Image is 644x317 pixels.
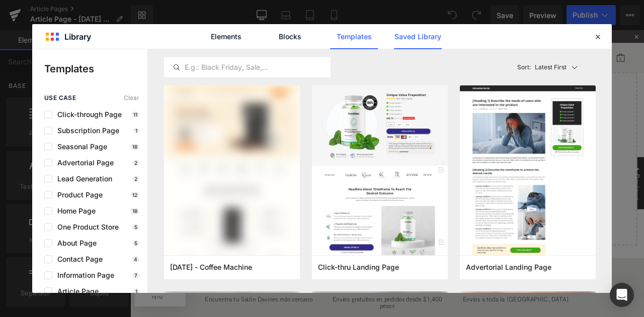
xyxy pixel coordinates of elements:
[52,127,119,135] span: Subscription Page
[517,64,531,71] span: Sort:
[330,24,378,49] a: Templates
[24,74,585,86] p: Start building your page
[132,224,139,230] p: 5
[130,192,139,198] p: 12
[132,160,139,166] p: 2
[133,128,139,134] p: 1
[9,259,61,304] div: MARAVILLOSO PRODUCTO, MANTIENE MI CABELLO SIEMPRE HERMOSO, SEDOSO Y CON UN BRILLO ESPECTACULAR!!!...
[610,283,634,307] div: Open Intercom Messenger
[52,111,122,119] span: Click-through Page
[132,240,139,246] p: 5
[580,32,583,37] span: View cart, 0 items in cart
[52,175,112,183] span: Lead Generation
[241,5,368,11] p: ENVÍOS A TODA LA [GEOGRAPHIC_DATA].
[327,23,386,45] button: Para Profesionales
[52,191,103,199] span: Product Page
[318,263,399,272] span: Click-thru Landing Page
[543,28,558,38] a: Salon Locator
[124,94,139,101] span: Clear
[268,23,316,45] button: Sobre nosotros
[44,94,76,101] span: use case
[132,176,139,182] p: 2
[394,24,442,49] a: Saved Library
[52,287,99,295] span: Article Page
[420,23,464,45] a: Salon Locator
[137,23,170,45] button: Productos
[558,28,574,38] a: Account aria label
[132,256,139,262] p: 4
[180,23,258,45] button: Tipo [PERSON_NAME]
[130,144,139,150] p: 18
[52,207,96,215] span: Home Page
[535,63,567,72] p: Latest First
[52,271,114,279] span: Information Page
[133,288,139,294] p: 1
[528,22,543,44] button: Search aria label
[202,24,250,49] a: Elements
[52,255,103,263] span: Contact Page
[52,143,107,151] span: Seasonal Page
[576,22,586,44] button: Minicart aria label
[130,208,139,214] p: 18
[44,61,147,76] p: Templates
[259,196,350,217] a: Explore Template
[132,272,139,278] p: 7
[24,225,585,232] p: or Drag & Drop elements from left sidebar
[466,263,551,272] span: Advertorial Landing Page
[52,159,114,167] span: Advertorial Page
[75,15,609,50] nav: Main
[170,263,252,272] span: Thanksgiving - Coffee Machine
[396,23,410,45] a: Blog
[223,2,386,14] div: 4 / 4
[131,112,139,118] p: 11
[20,23,75,39] img: Davines
[165,61,330,73] input: E.g.: Black Friday, Sale,...
[513,57,596,77] button: Latest FirstSort:Latest First
[52,239,97,247] span: About Page
[266,24,314,49] a: Blocks
[52,223,119,231] span: One Product Store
